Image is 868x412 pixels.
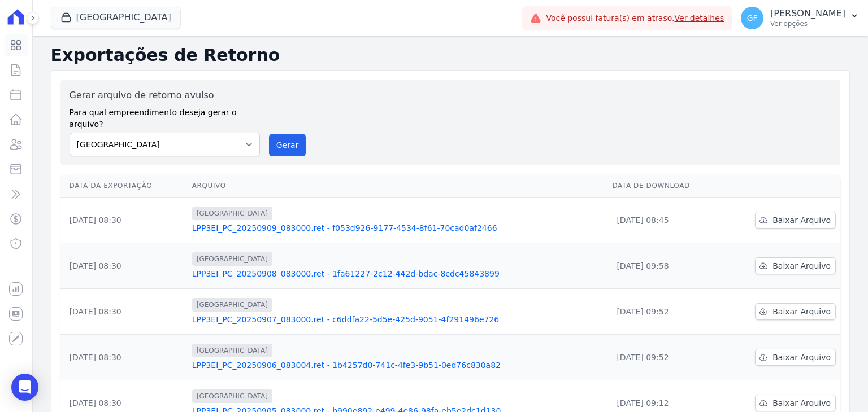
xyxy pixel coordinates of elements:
a: LPP3EI_PC_20250909_083000.ret - f053d926-9177-4534-8f61-70cad0af2466 [192,222,604,234]
a: Baixar Arquivo [755,349,836,366]
td: [DATE] 08:30 [60,198,188,243]
th: Data de Download [607,174,722,198]
td: [DATE] 08:45 [607,198,722,243]
td: [DATE] 08:30 [60,243,188,289]
a: LPP3EI_PC_20250908_083000.ret - 1fa61227-2c12-442d-bdac-8cdc45843899 [192,268,604,279]
th: Data da Exportação [60,174,188,198]
a: Ver detalhes [675,14,724,23]
label: Para qual empreendimento deseja gerar o arquivo? [70,102,260,130]
span: GF [747,14,758,22]
span: Você possui fatura(s) em atraso. [546,12,724,24]
a: Baixar Arquivo [755,303,836,320]
h2: Exportações de Retorno [51,45,850,65]
a: Baixar Arquivo [755,212,836,229]
div: Open Intercom Messenger [11,374,38,401]
a: LPP3EI_PC_20250907_083000.ret - c6ddfa22-5d5e-425d-9051-4f291496e726 [192,314,604,325]
p: [PERSON_NAME] [770,8,845,19]
span: Baixar Arquivo [772,397,831,409]
td: [DATE] 08:30 [60,289,188,335]
button: Gerar [269,134,306,156]
span: Baixar Arquivo [772,214,831,226]
button: [GEOGRAPHIC_DATA] [51,7,181,28]
span: Baixar Arquivo [772,260,831,271]
a: LPP3EI_PC_20250906_083004.ret - 1b4257d0-741c-4fe3-9b51-0ed76c830a82 [192,360,604,371]
p: Ver opções [770,19,845,28]
span: [GEOGRAPHIC_DATA] [192,207,272,220]
span: [GEOGRAPHIC_DATA] [192,389,272,403]
label: Gerar arquivo de retorno avulso [70,89,260,102]
span: [GEOGRAPHIC_DATA] [192,298,272,312]
td: [DATE] 09:58 [607,243,722,289]
span: Baixar Arquivo [772,352,831,363]
th: Arquivo [188,174,608,198]
button: GF [PERSON_NAME] Ver opções [732,2,868,34]
a: Baixar Arquivo [755,257,836,274]
td: [DATE] 09:52 [607,335,722,380]
td: [DATE] 09:52 [607,289,722,335]
span: Baixar Arquivo [772,306,831,317]
td: [DATE] 08:30 [60,335,188,380]
a: Baixar Arquivo [755,395,836,411]
span: [GEOGRAPHIC_DATA] [192,252,272,266]
span: [GEOGRAPHIC_DATA] [192,344,272,357]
